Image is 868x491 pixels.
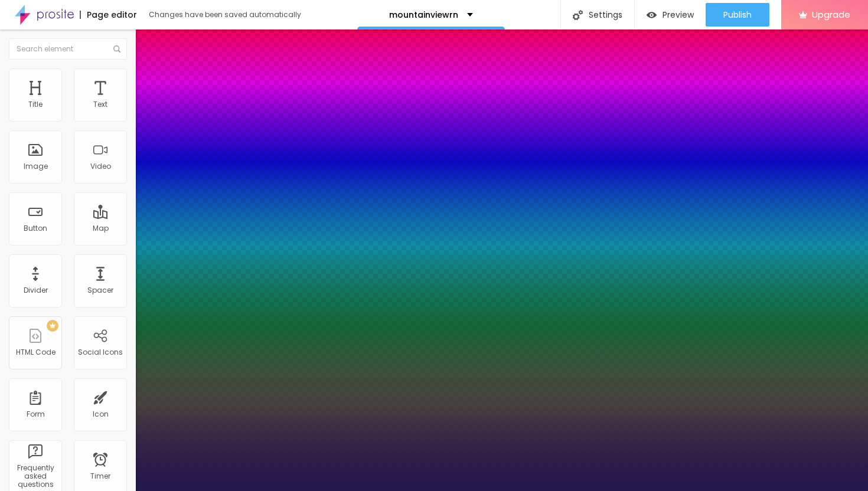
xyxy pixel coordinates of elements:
div: Spacer [87,286,113,294]
div: Map [93,224,109,233]
img: view-1.svg [647,10,657,20]
div: Divider [24,286,48,294]
div: Image [24,162,48,171]
span: Preview [663,10,694,19]
div: HTML Code [16,348,56,356]
input: Search element [9,38,127,60]
img: Icone [573,10,583,20]
div: Icon [93,410,109,418]
button: Publish [706,3,769,27]
div: Page editor [80,11,137,19]
div: Changes have been saved automatically [149,11,301,18]
span: Upgrade [812,9,850,19]
img: Icone [113,45,120,53]
span: Publish [723,10,752,19]
div: Button [24,224,47,233]
div: Title [28,100,43,109]
div: Video [90,162,111,171]
button: Preview [635,3,706,27]
div: Timer [90,472,110,480]
div: Text [93,100,107,109]
div: Form [27,410,45,418]
p: mountainviewrn [389,11,458,19]
div: Social Icons [78,348,123,356]
div: Frequently asked questions [12,464,58,489]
